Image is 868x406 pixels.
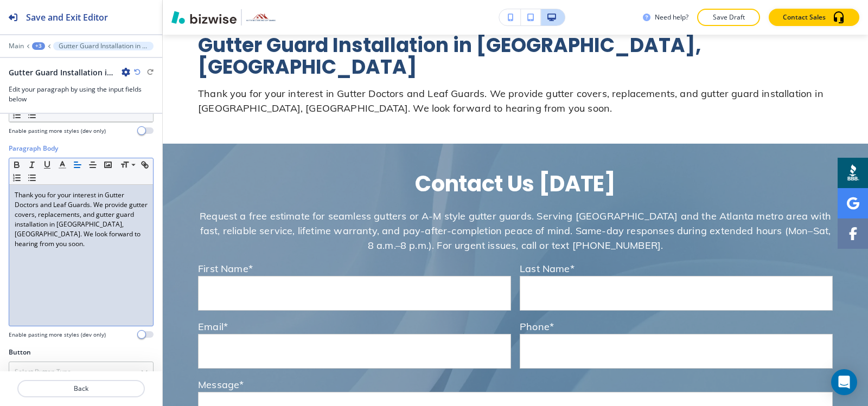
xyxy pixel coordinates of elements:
button: +3 [32,42,45,50]
p: Gutter Guard Installation in [GEOGRAPHIC_DATA], [GEOGRAPHIC_DATA] [198,35,833,78]
button: Main [9,42,24,50]
h4: Enable pasting more styles (dev only) [9,127,106,135]
p: Email* [198,319,511,334]
h3: Need help? [655,12,688,22]
h2: Button [9,347,31,357]
h2: Gutter Guard Installation in [GEOGRAPHIC_DATA], [GEOGRAPHIC_DATA] [9,67,117,78]
h4: Enable pasting more styles (dev only) [9,331,106,339]
a: Social media link to facebook account [838,218,868,249]
h3: Edit your paragraph by using the input fields below [9,85,154,104]
p: Phone* [520,319,833,334]
button: Back [17,380,145,397]
div: Open Intercom Messenger [831,369,857,395]
button: Save Draft [697,9,760,26]
p: Save Draft [711,12,746,22]
p: First Name* [198,261,511,276]
p: Request a free estimate for seamless gutters or A-M style gutter guards. Serving [GEOGRAPHIC_DATA... [198,196,833,253]
p: Last Name* [520,261,833,276]
p: Thank you for your interest in Gutter Doctors and Leaf Guards. We provide gutter covers, replacem... [15,190,148,249]
h2: Paragraph Body [9,144,58,153]
p: Gutter Guard Installation in [GEOGRAPHIC_DATA], [GEOGRAPHIC_DATA] [59,42,148,50]
h2: Contact Us [DATE] [198,172,833,196]
p: Back [18,384,144,394]
img: Bizwise Logo [171,11,237,24]
p: Contact Sales [783,12,826,22]
h4: Select Button Type [15,367,71,377]
button: Contact Sales [769,9,859,26]
a: Social media link to google account [838,188,868,218]
button: Gutter Guard Installation in [GEOGRAPHIC_DATA], [GEOGRAPHIC_DATA] [53,42,154,50]
img: Your Logo [246,14,276,22]
h2: Save and Exit Editor [26,11,108,24]
p: Thank you for your interest in Gutter Doctors and Leaf Guards. We provide gutter covers, replacem... [198,86,833,115]
p: Message* [198,377,833,392]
